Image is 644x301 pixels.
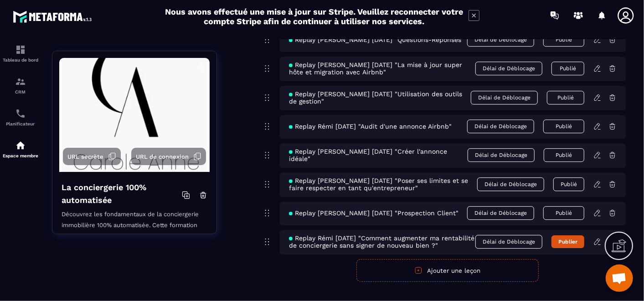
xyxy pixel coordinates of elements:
button: Publié [543,119,584,133]
button: Publié [544,148,584,162]
span: Replay Rémi [DATE] "Audit d'une annonce Airbnb" [289,123,452,130]
span: Délai de Déblocage [467,33,534,47]
button: Publié [551,62,584,75]
span: Délai de Déblocage [468,148,535,162]
p: Tableau de bord [2,57,39,62]
span: Délai de Déblocage [477,177,544,191]
span: Replay Rémi [DATE] "Comment augmenter ma rentabilité de conciergerie sans signer de nouveau bien ?" [289,234,475,249]
p: CRM [2,89,39,94]
img: automations [15,140,26,151]
button: Publié [543,33,584,47]
img: scheduler [15,108,26,119]
button: Ajouter une leçon [356,259,539,282]
div: Ouvrir le chat [606,265,633,292]
img: formation [15,44,26,55]
span: Délai de Déblocage [471,91,538,104]
a: formationformationCRM [2,69,39,101]
span: Replay [PERSON_NAME] [DATE] "Prospection Client" [289,209,459,217]
span: URL de connexion [136,153,189,160]
span: Délai de Déblocage [467,119,534,133]
button: URL secrète [63,148,121,165]
a: formationformationTableau de bord [2,37,39,69]
span: Délai de Déblocage [475,235,542,249]
span: Délai de Déblocage [467,206,534,220]
img: formation [15,76,26,87]
span: URL secrète [67,153,103,160]
h4: La conciergerie 100% automatisée [62,181,182,207]
span: Replay [PERSON_NAME] [DATE] "Utilisation des outils de gestion" [289,90,471,105]
p: Planificateur [2,121,39,126]
span: Replay [PERSON_NAME] [DATE] "Poser ses limites et se faire respecter en tant qu'entrepreneur" [289,177,477,192]
span: Délai de Déblocage [475,62,542,75]
a: schedulerschedulerPlanificateur [2,101,39,133]
p: Espace membre [2,153,39,158]
button: Publié [553,177,584,191]
img: background [59,58,210,172]
span: Replay [PERSON_NAME] [DATE] "Questions-Réponses" [289,36,464,43]
h2: Nous avons effectué une mise à jour sur Stripe. Veuillez reconnecter votre compte Stripe afin de ... [165,7,464,26]
button: Publier [551,235,584,248]
img: logo [13,8,95,25]
span: Replay [PERSON_NAME] [DATE] "Créer l'annonce idéale" [289,148,468,162]
span: Replay [PERSON_NAME] [DATE] "La mise à jour super hôte et migration avec Airbnb" [289,61,475,76]
button: URL de connexion [131,148,206,165]
button: Publié [543,206,584,220]
button: Publié [547,91,584,104]
a: automationsautomationsEspace membre [2,133,39,165]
